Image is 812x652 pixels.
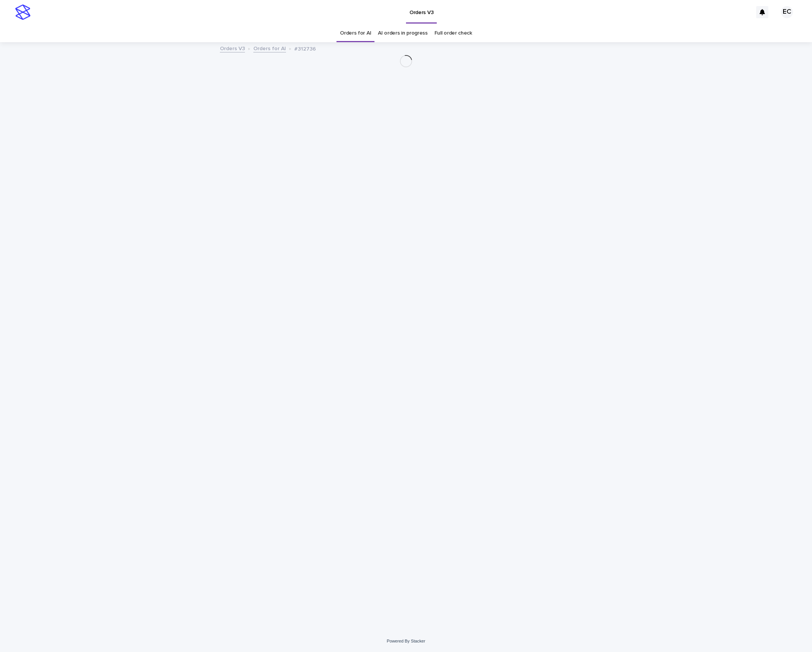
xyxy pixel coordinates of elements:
[253,44,286,52] a: Orders for AI
[15,5,30,20] img: stacker-logo-s-only.png
[294,44,316,52] p: #312736
[434,24,472,42] a: Full order check
[387,639,425,643] a: Powered By Stacker
[220,44,245,52] a: Orders V3
[378,24,428,42] a: AI orders in progress
[781,6,793,18] div: EC
[340,24,371,42] a: Orders for AI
